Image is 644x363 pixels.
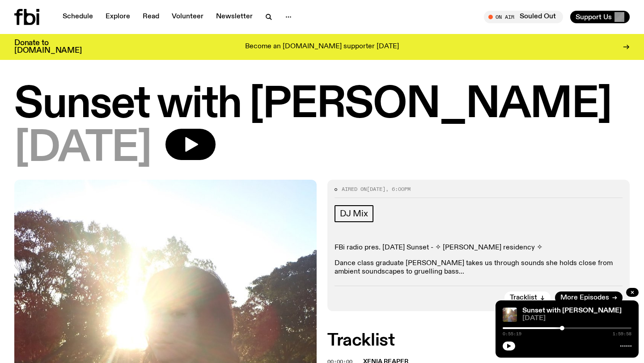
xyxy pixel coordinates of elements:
[504,291,551,304] button: Tracklist
[613,332,631,336] span: 1:59:58
[57,11,98,23] a: Schedule
[386,186,411,193] span: , 6:00pm
[576,13,612,21] span: Support Us
[211,11,258,23] a: Newsletter
[335,259,623,276] p: Dance class graduate [PERSON_NAME] takes us through sounds she holds close from ambient soundscap...
[137,11,165,23] a: Read
[335,205,373,222] a: DJ Mix
[335,244,623,252] p: FBi radio pres. [DATE] Sunset - ✧ [PERSON_NAME] residency ✧
[100,11,136,23] a: Explore
[522,307,622,314] a: Sunset with [PERSON_NAME]
[570,11,630,23] button: Support Us
[14,129,151,169] span: [DATE]
[560,295,609,301] span: More Episodes
[14,85,630,125] h1: Sunset with [PERSON_NAME]
[166,11,209,23] a: Volunteer
[555,291,623,304] a: More Episodes
[367,186,386,193] span: [DATE]
[510,295,537,301] span: Tracklist
[327,333,630,349] h2: Tracklist
[14,39,82,55] h3: Donate to [DOMAIN_NAME]
[245,43,399,51] p: Become an [DOMAIN_NAME] supporter [DATE]
[503,332,521,336] span: 0:55:19
[484,11,563,23] button: On AirSouled Out
[340,209,368,219] span: DJ Mix
[522,315,631,322] span: [DATE]
[342,186,367,193] span: Aired on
